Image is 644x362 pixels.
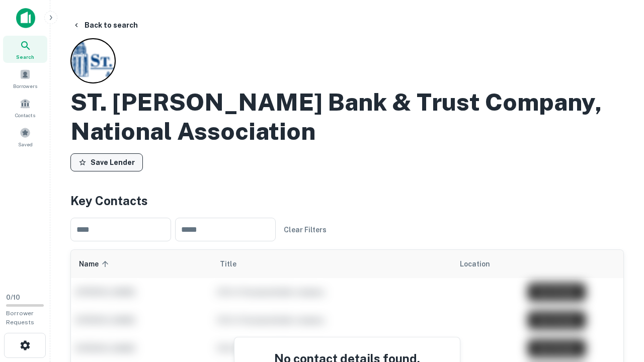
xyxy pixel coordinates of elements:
a: Search [3,36,47,63]
a: Saved [3,123,47,150]
iframe: Chat Widget [594,249,644,298]
button: Clear Filters [280,221,331,239]
button: Save Lender [70,153,143,171]
span: Borrowers [13,82,37,90]
h4: Key Contacts [70,192,624,210]
span: Borrower Requests [6,310,34,326]
img: capitalize-icon.png [16,8,35,28]
a: Borrowers [3,65,47,92]
button: Back to search [68,16,142,34]
span: Saved [18,140,33,148]
a: Contacts [3,94,47,121]
span: 0 / 10 [6,294,20,301]
span: Search [16,53,34,61]
span: Contacts [15,111,35,119]
h2: ST. [PERSON_NAME] Bank & Trust Company, National Association [70,87,624,145]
